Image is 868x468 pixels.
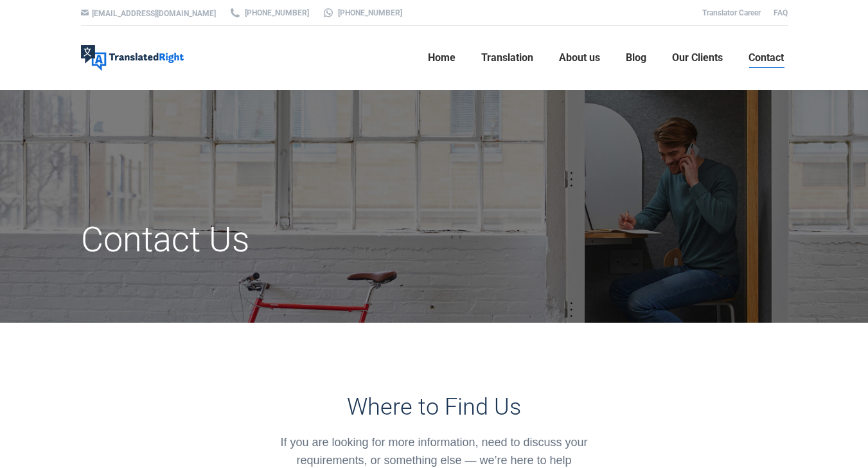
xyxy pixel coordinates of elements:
[424,37,459,78] a: Home
[748,51,784,64] span: Contact
[559,51,600,64] span: About us
[774,8,788,17] a: FAQ
[668,37,727,78] a: Our Clients
[81,45,184,71] img: Translated Right
[481,51,533,64] span: Translation
[428,51,456,64] span: Home
[92,9,216,18] a: [EMAIL_ADDRESS][DOMAIN_NAME]
[622,37,650,78] a: Blog
[262,393,606,420] h3: Where to Find Us
[81,219,545,261] h1: Contact Us
[626,51,646,64] span: Blog
[745,37,788,78] a: Contact
[672,51,723,64] span: Our Clients
[702,8,761,17] a: Translator Career
[477,37,537,78] a: Translation
[555,37,604,78] a: About us
[229,7,309,19] a: [PHONE_NUMBER]
[322,7,402,19] a: [PHONE_NUMBER]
